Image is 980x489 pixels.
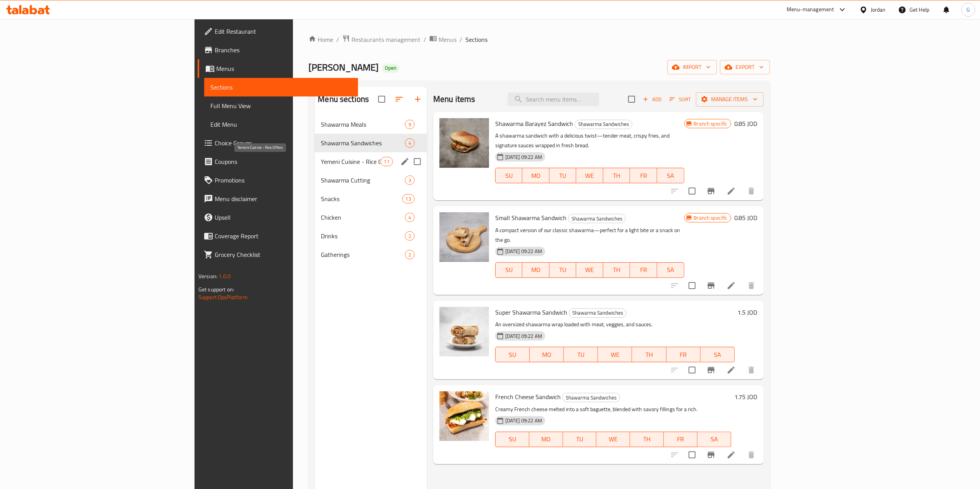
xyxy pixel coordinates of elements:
a: Edit menu item [727,450,736,460]
span: WE [579,170,600,181]
span: French Cheese Sandwich [495,391,561,403]
span: MO [525,170,546,181]
button: WE [598,347,632,362]
button: Branch-specific-item [702,276,720,295]
span: Manage items [702,95,758,104]
span: Snacks [321,194,402,203]
button: FR [630,168,657,183]
button: SA [657,168,684,183]
span: Select all sections [374,91,390,107]
div: Shawarma Sandwiches [575,120,632,129]
span: Drinks [321,231,405,241]
a: Coverage Report [198,227,358,245]
button: SA [701,347,735,362]
span: Sort [670,95,691,104]
span: 4 [405,139,414,147]
div: items [381,157,393,166]
span: 2 [405,251,414,258]
span: import [673,62,711,72]
a: Menus [429,34,456,45]
button: WE [576,168,603,183]
span: Shawarma Sandwiches [568,214,625,223]
span: FR [667,434,694,445]
span: FR [633,264,654,275]
div: Shawarma Meals [321,120,405,129]
nav: Menu sections [315,112,427,267]
div: Shawarma Sandwiches [562,393,620,402]
button: FR [667,347,701,362]
button: TU [549,262,577,278]
button: TU [563,432,597,447]
button: delete [742,361,761,379]
span: Promotions [215,176,352,185]
span: Coupons [215,157,352,166]
span: Menus [216,64,352,73]
h2: Menu items [433,93,475,105]
span: TH [606,170,627,181]
span: SU [499,264,519,275]
span: 9 [405,121,414,128]
span: Yemeni Cuisine - Rice Offers [321,157,380,166]
span: G [966,5,970,14]
span: FR [633,170,654,181]
span: Shawarma Barayez Sandwich [495,118,573,129]
a: Edit menu item [727,365,736,375]
button: Branch-specific-item [702,361,720,379]
button: SU [495,168,522,183]
a: Menus [198,59,358,78]
div: Shawarma Sandwiches4 [315,134,427,152]
span: SU [499,170,519,181]
span: export [726,62,764,72]
button: TH [630,432,664,447]
span: FR [670,349,698,360]
span: Select to update [684,183,700,199]
span: Full Menu View [210,101,352,110]
a: Branches [198,41,358,59]
span: Shawarma Sandwiches [569,308,626,317]
span: Small Shawarma Sandwich [495,212,567,224]
span: TU [566,434,594,445]
img: French Cheese Sandwich [439,391,489,441]
button: MO [529,432,563,447]
button: export [720,60,770,74]
div: Shawarma Meals9 [315,115,427,134]
button: MO [522,168,549,183]
button: Manage items [696,92,764,107]
span: [DATE] 09:22 AM [502,417,545,424]
span: 4 [405,214,414,221]
span: TH [633,434,661,445]
button: TU [564,347,598,362]
span: 11 [381,158,393,165]
span: 13 [403,195,414,203]
span: Select to update [684,362,700,378]
a: Grocery Checklist [198,245,358,264]
div: Shawarma Cutting [321,176,405,185]
span: SA [660,170,681,181]
span: WE [579,264,600,275]
span: Shawarma Sandwiches [321,138,405,148]
button: SA [698,432,731,447]
div: Gatherings [321,250,405,259]
h6: 1.75 JOD [734,391,758,402]
span: MO [532,434,560,445]
span: Add [642,95,663,104]
span: 1.0.0 [219,271,231,281]
span: Chicken [321,213,405,222]
button: FR [664,432,698,447]
a: Upsell [198,208,358,227]
img: Shawarma Barayez Sandwich [439,118,489,168]
span: WE [599,434,627,445]
span: [DATE] 09:22 AM [502,153,545,161]
div: items [402,194,415,203]
span: Edit Restaurant [215,27,352,36]
button: TU [549,168,577,183]
div: Chicken4 [315,208,427,227]
a: Edit Restaurant [198,22,358,41]
img: Small Shawarma Sandwich [439,212,489,262]
span: SU [499,349,527,360]
a: Promotions [198,171,358,189]
span: SA [704,349,732,360]
a: Edit Menu [204,115,358,134]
